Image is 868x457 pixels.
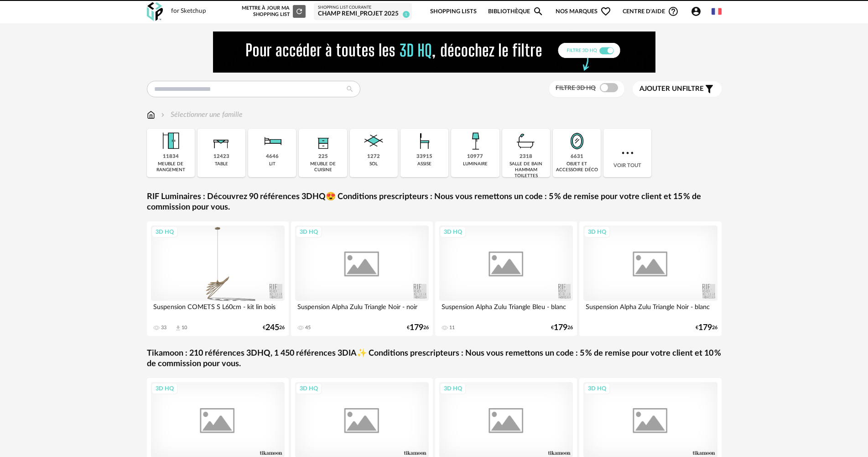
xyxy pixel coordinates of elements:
[623,6,679,17] span: Centre d'aideHelp Circle Outline icon
[639,85,682,92] span: Ajouter un
[175,325,182,331] span: Download icon
[583,301,717,319] div: Suspension Alpha Zulu Triangle Noir - blanc
[554,325,567,331] span: 179
[440,226,466,238] div: 3D HQ
[171,7,206,16] div: for Sketchup
[361,129,386,153] img: Sol.png
[318,5,408,18] a: Shopping List courante Champ Remi_Projet 2025 1
[520,153,532,160] div: 2318
[158,129,183,153] img: Meuble%20de%20rangement.png
[151,226,178,238] div: 3D HQ
[295,301,429,319] div: Suspension Alpha Zulu Triangle Noir - noir
[213,153,229,160] div: 12423
[488,1,544,22] a: BibliothèqueMagnify icon
[691,6,706,17] span: Account Circle icon
[150,161,192,173] div: meuble de rangement
[712,6,722,16] img: fr
[579,221,722,336] a: 3D HQ Suspension Alpha Zulu Triangle Noir - blanc €17926
[412,129,437,153] img: Assise.png
[696,325,717,331] div: € 26
[367,153,380,160] div: 1272
[265,325,279,331] span: 245
[159,110,243,120] div: Sélectionner une famille
[147,221,289,336] a: 3D HQ Suspension COMETS S L60cm - kit lin bois 33 Download icon 10 €24526
[417,161,431,167] div: assise
[182,325,187,331] div: 10
[305,325,311,331] div: 45
[467,153,483,160] div: 10977
[161,325,166,331] div: 33
[147,110,155,120] img: svg+xml;base64,PHN2ZyB3aWR0aD0iMTYiIGhlaWdodD0iMTciIHZpZXdCb3g9IjAgMCAxNiAxNyIgZmlsbD0ibm9uZSIgeG...
[691,6,702,17] span: Account Circle icon
[318,153,328,160] div: 225
[151,383,178,394] div: 3D HQ
[163,153,179,160] div: 11834
[263,325,285,331] div: € 26
[296,383,322,394] div: 3D HQ
[369,161,378,167] div: sol
[619,145,636,161] img: more.7b13dc1.svg
[668,6,679,17] span: Help Circle Outline icon
[603,129,651,177] div: Voir tout
[311,129,335,153] img: Rangement.png
[416,153,432,160] div: 33915
[215,161,228,167] div: table
[291,221,433,336] a: 3D HQ Suspension Alpha Zulu Triangle Noir - noir 45 €17926
[571,153,583,160] div: 6631
[410,325,423,331] span: 179
[600,6,611,17] span: Heart Outline icon
[403,11,410,18] span: 1
[556,85,596,91] span: Filtre 3D HQ
[269,161,275,167] div: lit
[584,383,610,394] div: 3D HQ
[260,129,285,153] img: Literie.png
[209,129,234,153] img: Table.png
[704,84,715,95] span: Filter icon
[556,1,611,22] span: Nos marques
[318,5,408,11] div: Shopping List courante
[556,161,598,173] div: objet et accessoire déco
[240,5,306,18] div: Mettre à jour ma Shopping List
[698,325,712,331] span: 179
[463,129,488,153] img: Luminaire.png
[213,32,655,73] img: FILTRE%20HQ%20NEW_V1%20(4).gif
[318,10,408,18] div: Champ Remi_Projet 2025
[533,6,544,17] span: Magnify icon
[505,161,547,179] div: salle de bain hammam toilettes
[151,301,285,319] div: Suspension COMETS S L60cm - kit lin bois
[514,129,538,153] img: Salle%20de%20bain.png
[159,110,166,120] img: svg+xml;base64,PHN2ZyB3aWR0aD0iMTYiIGhlaWdodD0iMTYiIHZpZXdCb3g9IjAgMCAxNiAxNiIgZmlsbD0ibm9uZSIgeG...
[407,325,429,331] div: € 26
[301,161,344,173] div: meuble de cuisine
[266,153,279,160] div: 4646
[449,325,455,331] div: 11
[296,226,322,238] div: 3D HQ
[439,301,573,319] div: Suspension Alpha Zulu Triangle Bleu - blanc
[430,1,477,22] a: Shopping Lists
[147,192,722,213] a: RIF Luminaires : Découvrez 90 références 3DHQ😍 Conditions prescripteurs : Nous vous remettons un ...
[633,81,722,97] button: Ajouter unfiltre Filter icon
[295,9,303,14] span: Refresh icon
[435,221,577,336] a: 3D HQ Suspension Alpha Zulu Triangle Bleu - blanc 11 €17926
[565,129,589,153] img: Miroir.png
[639,84,704,94] span: filtre
[551,325,573,331] div: € 26
[147,348,722,370] a: Tikamoon : 210 références 3DHQ, 1 450 références 3DIA✨ Conditions prescripteurs : Nous vous remet...
[440,383,466,394] div: 3D HQ
[147,2,163,21] img: OXP
[463,161,488,167] div: luminaire
[584,226,610,238] div: 3D HQ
